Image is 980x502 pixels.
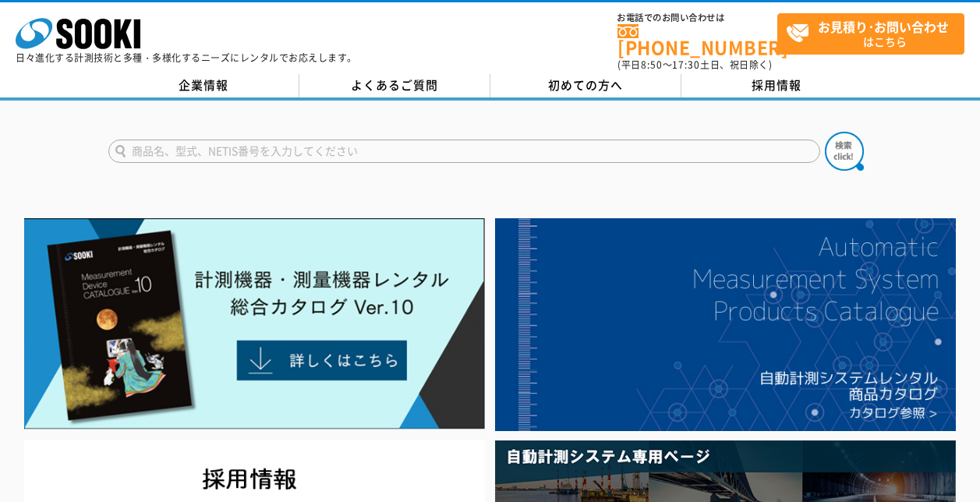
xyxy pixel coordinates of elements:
[490,74,681,97] a: 初めての方へ
[495,218,956,431] img: 自動計測システムカタログ
[777,13,964,55] a: お見積り･お問い合わせはこちら
[818,17,949,36] strong: お見積り･お問い合わせ
[672,58,700,72] span: 17:30
[548,76,623,94] span: 初めての方へ
[641,58,663,72] span: 8:50
[24,218,485,430] img: Catalog Ver10
[16,53,357,62] p: 日々進化する計測技術と多種・多様化するニーズにレンタルでお応えします。
[786,14,964,53] span: はこちら
[681,74,872,97] a: 採用情報
[299,74,490,97] a: よくあるご質問
[617,24,777,56] a: [PHONE_NUMBER]
[617,58,772,72] span: (平日 ～ 土日、祝日除く)
[108,74,299,97] a: 企業情報
[108,140,820,163] input: 商品名、型式、NETIS番号を入力してください
[825,132,864,171] img: btn_search.png
[617,13,777,23] span: お電話でのお問い合わせは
